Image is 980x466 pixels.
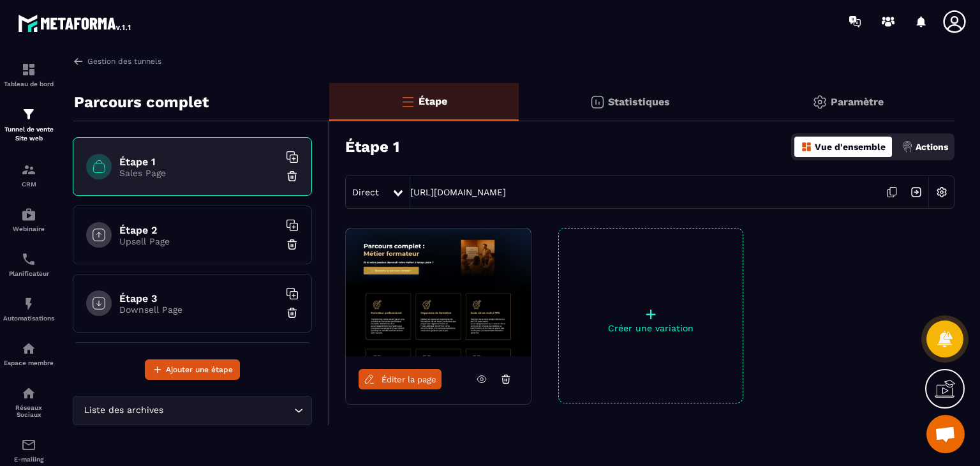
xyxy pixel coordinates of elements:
span: Ajouter une étape [166,363,233,376]
img: trash [286,306,299,319]
a: [URL][DOMAIN_NAME] [410,187,506,197]
span: Direct [352,187,379,197]
p: Tunnel de vente Site web [3,125,54,143]
p: Créer une variation [559,323,743,333]
p: E-mailing [3,456,54,463]
img: bars-o.4a397970.svg [400,94,415,109]
p: Statistiques [608,96,670,108]
img: arrow [73,56,84,67]
p: Paramètre [831,96,884,108]
p: Webinaire [3,225,54,232]
img: automations [21,207,36,222]
img: image [346,229,531,356]
img: social-network [21,386,36,401]
a: automationsautomationsEspace membre [3,331,54,376]
a: schedulerschedulerPlanificateur [3,242,54,287]
input: Search for option [166,403,291,417]
p: Étape [419,95,447,107]
h6: Étape 2 [119,224,279,236]
img: logo [18,11,133,34]
a: formationformationTunnel de vente Site web [3,97,54,153]
img: dashboard-orange.40269519.svg [801,141,812,153]
a: automationsautomationsWebinaire [3,197,54,242]
span: Éditer la page [382,375,436,384]
img: automations [21,341,36,356]
img: email [21,437,36,453]
span: Liste des archives [81,403,166,417]
div: Ouvrir le chat [926,415,965,453]
img: arrow-next.bcc2205e.svg [904,180,928,204]
a: Éditer la page [359,369,442,389]
p: + [559,305,743,323]
p: Tableau de bord [3,80,54,87]
p: Espace membre [3,359,54,366]
img: trash [286,170,299,183]
p: Downsell Page [119,304,279,315]
p: Actions [916,142,948,152]
a: social-networksocial-networkRéseaux Sociaux [3,376,54,428]
a: Gestion des tunnels [73,56,161,67]
div: Search for option [73,396,312,425]
img: formation [21,107,36,122]
h6: Étape 3 [119,292,279,304]
img: scheduler [21,252,36,267]
a: formationformationCRM [3,153,54,197]
img: formation [21,162,36,177]
img: setting-gr.5f69749f.svg [812,94,828,110]
img: actions.d6e523a2.png [902,141,913,153]
p: Planificateur [3,270,54,277]
img: automations [21,296,36,312]
p: Réseaux Sociaux [3,404,54,418]
p: Parcours complet [74,89,209,115]
h3: Étape 1 [345,138,399,156]
p: Sales Page [119,168,279,178]
a: automationsautomationsAutomatisations [3,287,54,331]
h6: Étape 1 [119,156,279,168]
button: Ajouter une étape [145,359,240,380]
a: formationformationTableau de bord [3,52,54,97]
img: stats.20deebd0.svg [590,94,605,110]
p: Vue d'ensemble [815,142,886,152]
img: formation [21,62,36,77]
img: trash [286,238,299,251]
p: CRM [3,181,54,188]
p: Upsell Page [119,236,279,246]
p: Automatisations [3,315,54,322]
img: setting-w.858f3a88.svg [930,180,954,204]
